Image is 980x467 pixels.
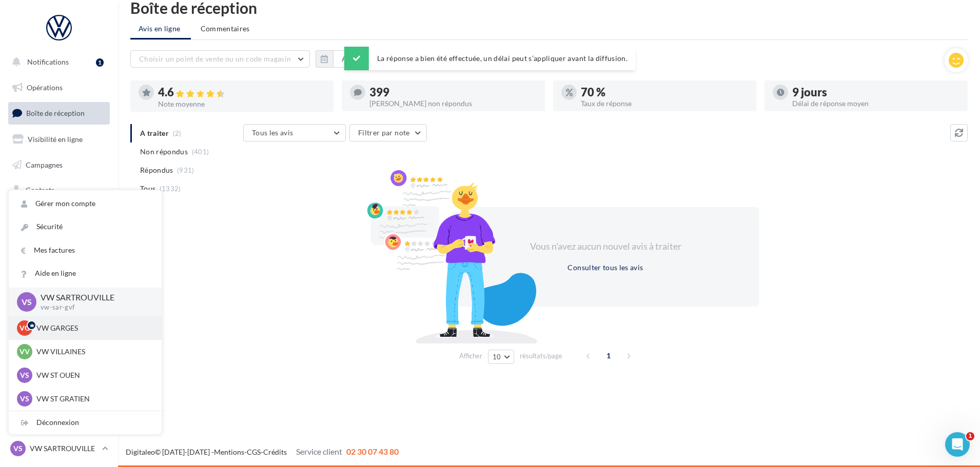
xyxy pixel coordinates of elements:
a: Opérations [6,77,112,98]
p: VW GARGES [36,323,149,333]
span: VS [22,296,32,308]
span: Boîte de réception [26,109,85,117]
a: Aide en ligne [9,262,162,285]
div: 399 [369,87,537,98]
button: Consulter tous les avis [563,261,647,274]
span: 1 [600,348,617,364]
p: VW ST OUEN [36,370,149,380]
a: Campagnes DataOnDemand [6,290,112,320]
span: Service client [296,446,342,456]
div: Déconnexion [9,411,162,434]
span: VG [19,323,30,333]
span: VS [20,370,29,380]
button: Notifications 1 [6,51,108,73]
div: Note moyenne [158,100,325,108]
span: Opérations [27,83,63,92]
span: 1 [966,432,974,440]
a: Campagnes [6,154,112,176]
p: vw-sar-gvf [41,303,145,312]
span: Visibilité en ligne [28,135,83,144]
div: 4.6 [158,87,325,98]
a: Contacts [6,179,112,201]
div: Délai de réponse moyen [792,100,959,107]
p: VW SARTROUVILLE [41,292,145,303]
span: Non répondus [140,147,188,157]
span: VV [19,347,30,357]
span: Répondus [140,165,173,175]
p: VW ST GRATIEN [36,394,149,404]
span: Notifications [27,57,69,66]
p: VW SARTROUVILLE [30,443,98,454]
a: Gérer mon compte [9,192,162,215]
a: Crédits [263,448,287,456]
span: Contacts [26,186,54,194]
span: VS [20,394,29,404]
span: 10 [493,353,501,361]
span: Tous les avis [252,128,293,137]
span: Commentaires [201,24,250,34]
div: La réponse a bien été effectuée, un délai peut s’appliquer avant la diffusion. [344,47,636,70]
span: Tous [140,184,155,194]
button: Filtrer par note [349,124,427,141]
a: Mes factures [9,239,162,262]
button: Au total [316,50,378,68]
a: Sécurité [9,215,162,238]
div: 1 [96,58,104,67]
span: (931) [177,166,194,174]
div: 70 % [581,87,748,98]
span: Afficher [459,351,482,361]
span: (401) [192,148,209,156]
button: Au total [333,50,378,68]
p: VW VILLAINES [36,347,149,357]
a: VS VW SARTROUVILLE [8,439,110,458]
iframe: Intercom live chat [945,432,970,457]
a: Mentions [214,448,244,456]
a: Médiathèque [6,205,112,227]
a: PLV et print personnalisable [6,256,112,286]
span: 02 30 07 43 80 [346,446,399,456]
span: VS [13,443,23,454]
div: Vous n'avez aucun nouvel avis à traiter [517,240,694,253]
span: © [DATE]-[DATE] - - - [126,448,399,456]
a: Calendrier [6,231,112,252]
button: Tous les avis [243,124,346,141]
span: Campagnes [26,160,63,169]
a: Visibilité en ligne [6,129,112,150]
a: Digitaleo [126,448,155,456]
div: Taux de réponse [581,100,748,107]
a: CGS [247,448,261,456]
a: Boîte de réception [6,102,112,124]
span: résultats/page [520,351,562,361]
span: Choisir un point de vente ou un code magasin [139,54,291,63]
div: 9 jours [792,87,959,98]
button: 10 [488,350,514,364]
span: (1332) [160,185,181,193]
div: [PERSON_NAME] non répondus [369,100,537,107]
button: Choisir un point de vente ou un code magasin [130,50,310,68]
